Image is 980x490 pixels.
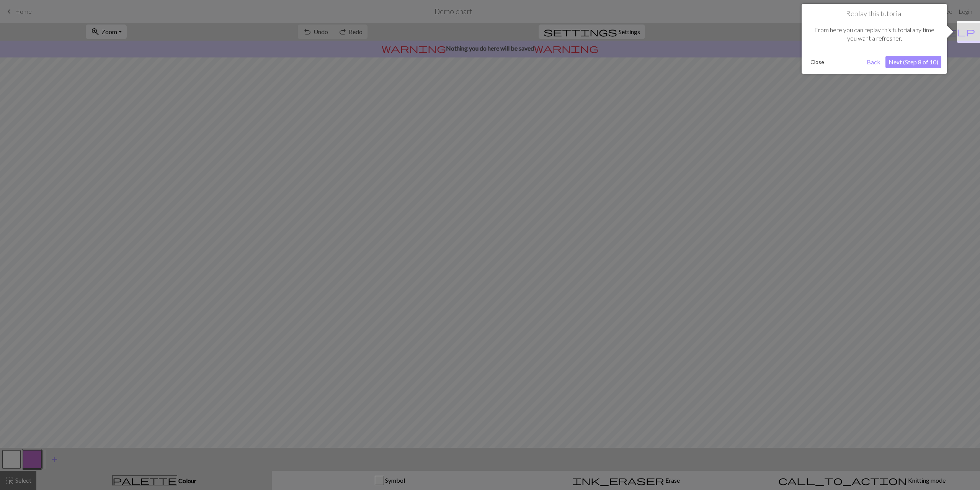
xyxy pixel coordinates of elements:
div: Replay this tutorial [802,4,947,74]
button: Next (Step 8 of 10) [885,56,941,68]
div: From here you can replay this tutorial any time you want a refresher. [807,18,941,51]
h1: Replay this tutorial [807,10,941,18]
button: Back [864,56,884,68]
button: Close [807,56,827,68]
